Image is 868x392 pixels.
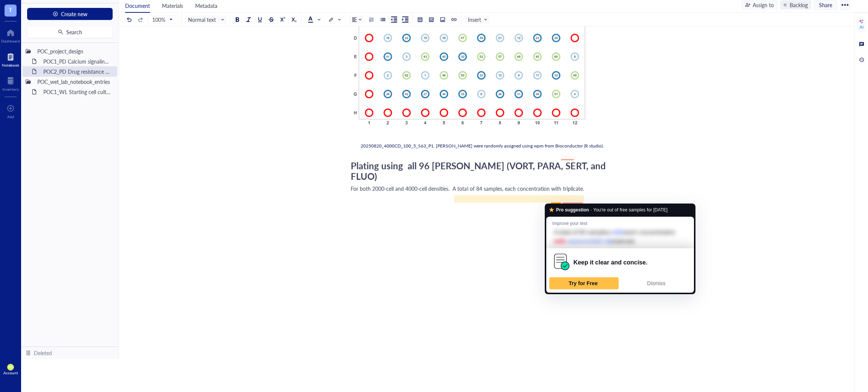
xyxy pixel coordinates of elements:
[27,8,113,20] button: Create new
[361,143,609,150] div: 20250820_4000CD_100_5_S63_P1. [PERSON_NAME] were randomly assigned using wpm from Bioconductor (R...
[9,5,12,14] span: T
[27,26,113,38] button: Search
[2,51,19,67] a: Notebook
[66,29,82,35] span: Search
[188,16,225,23] span: Normal text
[40,66,114,77] div: POC2_PD Drug resistance assay on N06A library
[790,1,808,9] div: Backlog
[1,27,20,43] a: Dashboard
[819,2,832,8] span: Share
[2,75,19,91] a: Inventory
[34,76,114,87] div: POC_wet_lab_notebook_entries
[162,2,183,9] span: Materials
[3,371,18,375] div: Account
[40,56,114,67] div: POC1_PD Calcium signaling screen of N06A library
[814,0,837,9] button: Share
[2,87,19,91] div: Inventory
[34,349,52,357] div: Deleted
[7,114,14,119] div: Add
[195,2,217,9] span: Metadata
[859,24,863,30] div: AI
[1,39,20,43] div: Dashboard
[351,159,608,183] span: Plating using all 96 [PERSON_NAME] (VORT, PARA, SERT, and FLUO)
[152,16,172,23] span: 100%
[468,16,488,23] span: Insert
[753,1,774,9] div: Assign to
[125,2,150,9] span: Document
[40,87,114,97] div: POC1_WL Starting cell culture protocol
[9,366,12,369] span: PO
[61,11,87,17] span: Create new
[34,46,114,56] div: POC_project_design
[351,185,584,192] span: For both 2000-cell and 4000-cell densities. A total of 84 samples, each concentration with tripli...
[2,63,19,67] div: Notebook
